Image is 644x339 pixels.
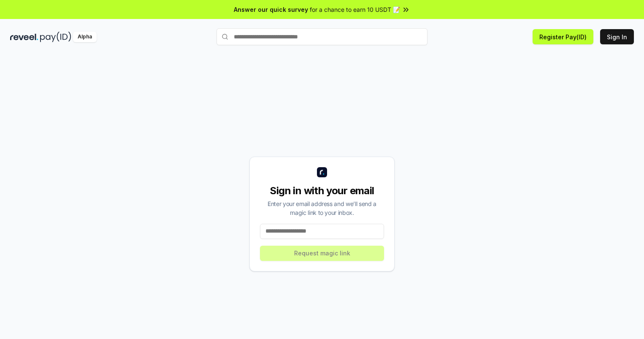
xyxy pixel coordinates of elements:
div: Alpha [73,32,97,42]
div: Enter your email address and we’ll send a magic link to your inbox. [260,199,384,217]
div: Sign in with your email [260,184,384,198]
button: Register Pay(ID) [533,29,593,44]
button: Sign In [600,29,634,44]
img: reveel_dark [10,32,38,42]
span: for a chance to earn 10 USDT 📝 [310,5,400,14]
img: logo_small [317,167,327,177]
span: Answer our quick survey [234,5,308,14]
img: pay_id [40,32,71,42]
